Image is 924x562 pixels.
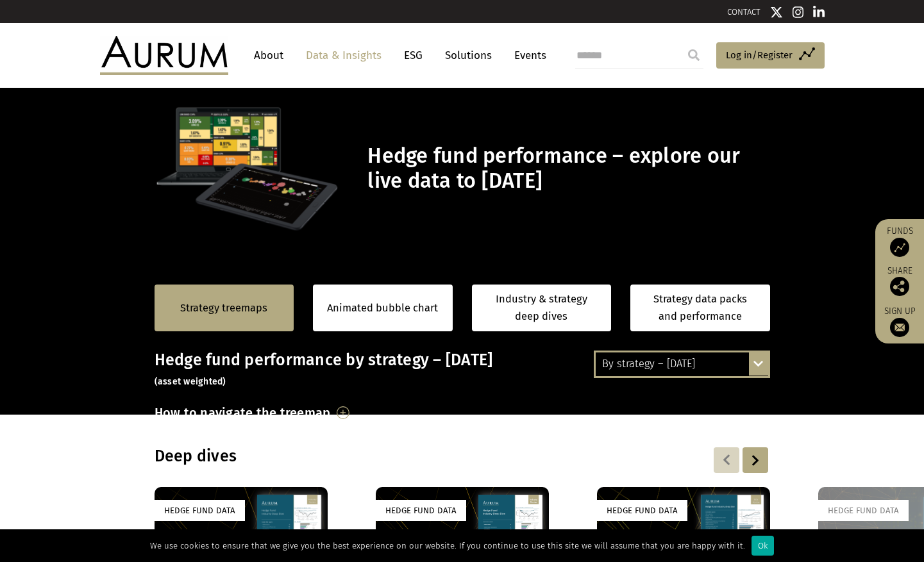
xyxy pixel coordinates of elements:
div: Hedge Fund Data [155,500,245,521]
img: Linkedin icon [813,6,825,19]
a: Funds [882,226,918,257]
span: Log in/Register [726,47,793,63]
img: Access Funds [890,238,909,257]
img: Sign up to our newsletter [890,318,909,337]
a: About [248,44,290,67]
a: Strategy data packs and performance [630,285,770,331]
img: Twitter icon [770,6,783,19]
div: Hedge Fund Data [597,500,687,521]
small: (asset weighted) [155,376,226,387]
a: Industry & strategy deep dives [472,285,612,331]
img: Share this post [890,277,909,296]
h3: Hedge fund performance by strategy – [DATE] [155,351,770,389]
div: Hedge Fund Data [818,500,909,521]
h3: How to navigate the treemap [155,402,331,424]
div: Share [882,267,918,296]
a: Solutions [439,44,498,67]
div: Ok [752,536,774,556]
img: Aurum [100,36,228,74]
a: Sign up [882,306,918,337]
h1: Hedge fund performance – explore our live data to [DATE] [367,144,766,194]
input: Submit [681,42,707,68]
a: Events [508,44,546,67]
a: Data & Insights [299,44,388,67]
a: Animated bubble chart [327,300,438,317]
a: Strategy treemaps [180,300,267,317]
a: Log in/Register [716,42,825,69]
a: ESG [398,44,429,67]
div: By strategy – [DATE] [596,352,768,376]
div: Hedge Fund Data [376,500,466,521]
a: CONTACT [727,7,760,17]
h3: Deep dives [155,447,605,466]
img: Instagram icon [793,6,804,19]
